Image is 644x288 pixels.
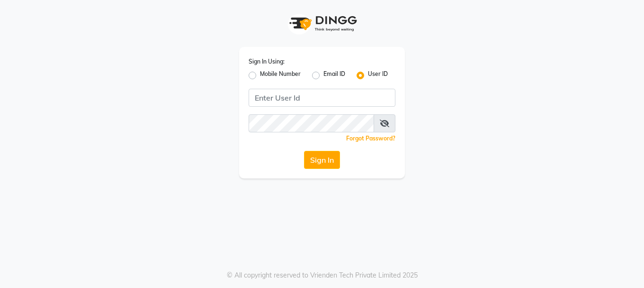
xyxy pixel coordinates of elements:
[249,89,395,107] input: Username
[304,151,340,169] button: Sign In
[346,135,395,142] a: Forgot Password?
[284,9,360,37] img: logo1.svg
[249,57,285,66] label: Sign In Using:
[368,70,388,81] label: User ID
[323,70,345,81] label: Email ID
[260,70,301,81] label: Mobile Number
[249,114,374,132] input: Username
